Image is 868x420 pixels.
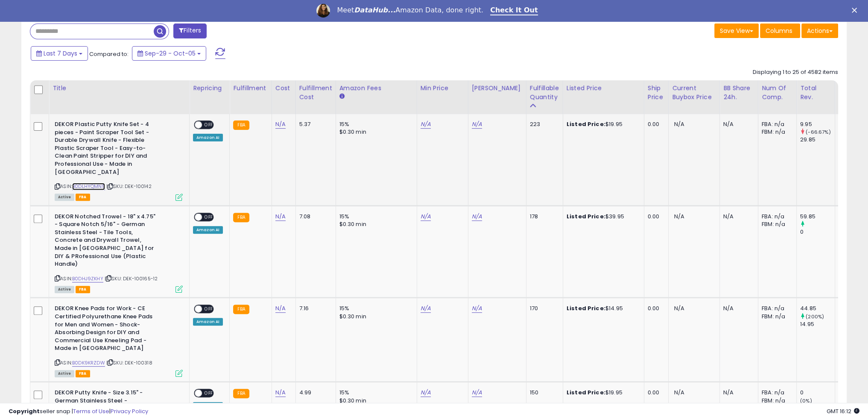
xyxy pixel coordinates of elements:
div: $19.95 [567,120,637,128]
div: FBM: n/a [762,220,790,228]
div: N/A [723,305,751,312]
div: Current Buybox Price [672,84,716,102]
span: OFF [202,305,216,313]
div: Ship Price [648,84,665,102]
small: (-66.67%) [806,129,830,135]
button: Sep-29 - Oct-05 [132,46,206,61]
b: DEKOR Notched Trowel - 18" x 4.75" - Square Notch 5/16" - German Stainless Steel - Tile Tools, Co... [55,213,158,270]
div: Title [53,84,186,93]
div: N/A [723,389,751,397]
div: 0 [800,389,835,397]
div: Fulfillment [233,84,268,93]
b: Listed Price: [567,304,605,312]
div: 0.00 [648,120,662,128]
div: Close [852,8,860,13]
div: Repricing [193,84,226,93]
div: 0.00 [648,213,662,220]
span: Sep-29 - Oct-05 [145,49,196,58]
a: N/A [275,304,286,313]
div: FBM: n/a [762,313,790,320]
b: DEKOR Knee Pads for Work - CE Certified Polyurethane Knee Pads for Men and Women - Shock-Absorbin... [55,305,158,354]
button: Columns [760,23,800,38]
div: BB Share 24h. [723,84,754,102]
div: 15% [339,389,410,397]
span: | SKU: DEK-100165-12 [105,275,158,282]
div: seller snap | | [9,408,148,416]
div: 178 [530,213,556,220]
span: 2025-10-13 16:12 GMT [827,407,859,415]
img: Profile image for Georgie [316,4,330,18]
div: Amazon AI [193,134,223,141]
span: FBA [76,286,90,293]
a: N/A [275,388,286,397]
small: FBA [233,305,249,314]
div: 15% [339,305,410,312]
a: Terms of Use [73,407,109,415]
div: 0.00 [648,389,662,397]
div: 44.85 [800,305,835,312]
div: Fulfillable Quantity [530,84,559,102]
b: DEKOR Plastic Putty Knife Set - 4 pieces - Paint Scraper Tool Set - Durable Drywall Knife - Flexi... [55,120,158,178]
div: $39.95 [567,213,637,220]
span: N/A [674,212,684,220]
span: OFF [202,213,216,220]
div: [PERSON_NAME] [472,84,523,93]
div: Amazon AI [193,226,223,234]
div: ASIN: [55,305,183,376]
div: $0.30 min [339,128,410,136]
span: Last 7 Days [44,49,77,58]
div: FBM: n/a [762,128,790,136]
div: $0.30 min [339,313,410,320]
div: Fulfillment Cost [299,84,332,102]
a: N/A [421,304,431,313]
a: N/A [472,212,482,221]
a: Privacy Policy [111,407,148,415]
a: N/A [421,212,431,221]
div: 223 [530,120,556,128]
span: | SKU: DEK-100318 [106,359,152,366]
div: ASIN: [55,120,183,200]
div: $14.95 [567,305,637,312]
div: 0 [800,228,835,236]
div: $0.30 min [339,220,410,228]
a: Check It Out [490,6,538,15]
div: $19.95 [567,389,637,397]
strong: Copyright [9,407,40,415]
a: B0DLHYQMN5 [72,183,105,190]
a: N/A [472,120,482,129]
small: Amazon Fees. [339,93,345,100]
div: ASIN: [55,213,183,292]
a: N/A [275,212,286,221]
span: All listings currently available for purchase on Amazon [55,370,74,377]
button: Filters [173,23,207,38]
span: All listings currently available for purchase on Amazon [55,194,74,201]
span: FBA [76,194,90,201]
div: Amazon Fees [339,84,413,93]
div: 5.37 [299,120,329,128]
div: Num of Comp. [762,84,793,102]
a: N/A [472,304,482,313]
div: 150 [530,389,556,397]
small: (200%) [806,313,824,320]
div: 14.95 [800,320,835,328]
span: Compared to: [89,50,129,58]
b: Listed Price: [567,120,605,128]
div: 29.85 [800,136,835,144]
a: N/A [275,120,286,129]
div: 7.16 [299,305,329,312]
div: Total Rev. [800,84,831,102]
div: 0.00 [648,305,662,312]
a: N/A [472,388,482,397]
div: 59.85 [800,213,835,220]
small: FBA [233,120,249,130]
button: Last 7 Days [31,46,88,61]
div: Listed Price [567,84,640,93]
span: N/A [674,388,684,397]
div: FBA: n/a [762,389,790,397]
div: Min Price [421,84,465,93]
small: FBA [233,213,249,222]
small: FBA [233,389,249,398]
div: Cost [275,84,292,93]
div: Meet Amazon Data, done right. [337,6,483,15]
div: 4.99 [299,389,329,397]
